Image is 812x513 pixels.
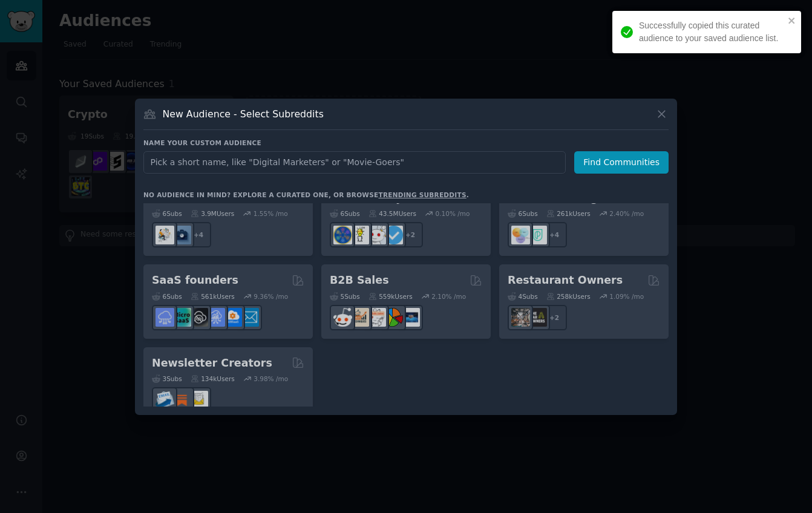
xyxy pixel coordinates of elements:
input: Pick a short name, like "Digital Marketers" or "Movie-Goers" [143,151,566,174]
a: trending subreddits [378,191,466,198]
button: Find Communities [574,151,669,174]
h3: New Audience - Select Subreddits [163,108,324,120]
div: Successfully copied this curated audience to your saved audience list. [639,19,784,45]
button: close [788,16,796,25]
h3: Name your custom audience [143,139,669,147]
div: No audience in mind? Explore a curated one, or browse . [143,191,469,199]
